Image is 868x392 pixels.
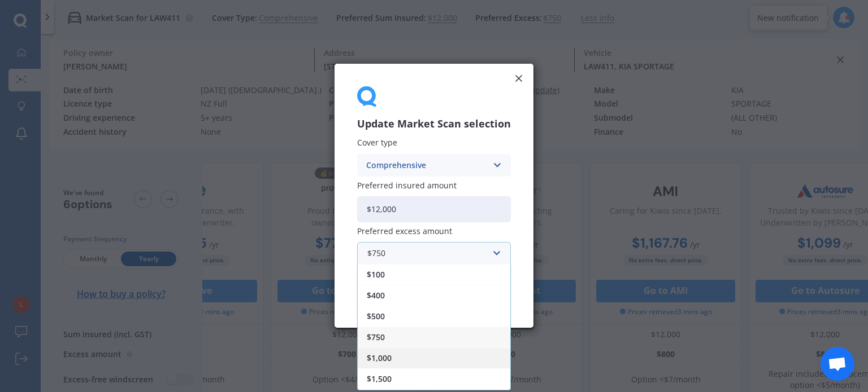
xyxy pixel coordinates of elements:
[367,271,385,279] span: $100
[367,292,385,300] span: $400
[357,226,452,237] span: Preferred excess amount
[357,196,511,222] input: Enter amount
[367,334,385,342] span: $750
[357,138,397,148] span: Cover type
[357,180,457,191] span: Preferred insured amount
[367,376,392,384] span: $1,500
[366,159,487,171] div: Comprehensive
[367,313,385,321] span: $500
[357,118,511,131] h3: Update Market Scan selection
[821,347,854,381] div: Open chat
[367,355,392,363] span: $1,000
